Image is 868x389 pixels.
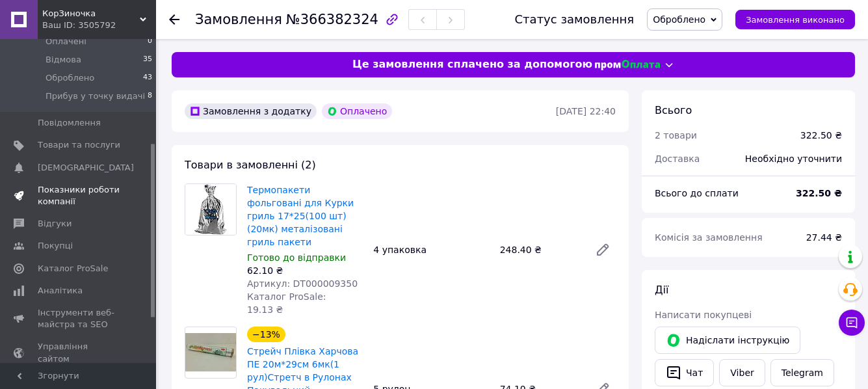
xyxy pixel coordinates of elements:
div: 4 упаковка [368,241,494,259]
span: Товари в замовленні (2) [185,159,316,171]
div: 62.10 ₴ [247,264,363,277]
span: Оплачені [46,36,86,47]
button: Замовлення виконано [735,10,855,29]
span: Прибув у точку видачі [46,90,145,102]
span: 2 товари [655,130,697,141]
div: Оплачено [322,103,392,119]
button: Чат [655,359,714,386]
span: Відгуки [38,218,72,230]
span: 8 [148,90,152,102]
span: Інструменти веб-майстра та SEO [38,307,120,330]
span: Показники роботи компанії [38,184,120,208]
span: Оброблено [46,72,94,84]
span: Каталог ProSale [38,263,108,275]
span: Повідомлення [38,117,101,129]
span: Комісія за замовлення [655,232,763,243]
div: 248.40 ₴ [495,241,585,259]
span: Доставка [655,154,700,164]
span: Покупці [38,240,73,252]
span: Це замовлення сплачено за допомогою [352,57,592,72]
a: Telegram [770,359,834,386]
img: Термопакети фольговані для Курки гриль 17*25(100 шт)(20мк) металізовані гриль пакети [185,184,236,235]
div: −13% [247,327,285,342]
span: Товари та послуги [38,139,120,151]
span: Управління сайтом [38,341,120,364]
a: Термопакети фольговані для Курки гриль 17*25(100 шт)(20мк) металізовані гриль пакети [247,185,354,247]
span: Каталог ProSale: 19.13 ₴ [247,291,326,315]
span: Всього до сплати [655,188,739,198]
span: 43 [143,72,152,84]
span: 35 [143,54,152,66]
span: КорЗиночка [42,8,140,20]
span: Відмова [46,54,81,66]
div: Замовлення з додатку [185,103,317,119]
div: Статус замовлення [515,13,635,26]
span: Оброблено [653,14,705,25]
span: Написати покупцеві [655,310,752,320]
time: [DATE] 22:40 [556,106,616,116]
div: 322.50 ₴ [800,129,842,142]
button: Чат з покупцем [839,310,865,336]
a: Редагувати [590,237,616,263]
img: Стрейч Плівка Харчова ПЕ 20м*29см 6мк(1 рул)Стретч в Рулонах Пакувальний [185,333,236,371]
span: Готово до відправки [247,252,346,263]
span: Дії [655,284,668,296]
span: [DEMOGRAPHIC_DATA] [38,162,134,174]
a: Viber [719,359,765,386]
div: Необхідно уточнити [737,144,850,173]
span: 0 [148,36,152,47]
span: 27.44 ₴ [806,232,842,243]
span: Аналітика [38,285,83,297]
span: №366382324 [286,12,378,27]
span: Замовлення [195,12,282,27]
b: 322.50 ₴ [796,188,842,198]
span: Замовлення виконано [746,15,845,25]
div: Ваш ID: 3505792 [42,20,156,31]
span: Артикул: DT000009350 [247,278,358,289]
div: Повернутися назад [169,13,179,26]
button: Надіслати інструкцію [655,327,800,354]
span: Всього [655,104,692,116]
